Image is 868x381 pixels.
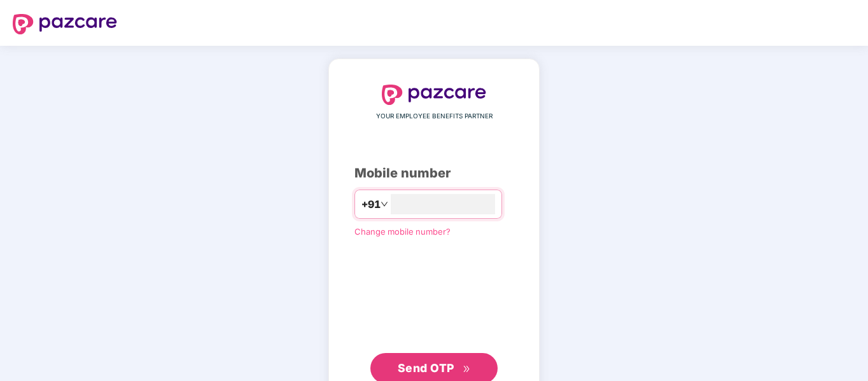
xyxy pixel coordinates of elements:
[376,111,493,121] span: YOUR EMPLOYEE BENEFITS PARTNER
[354,226,451,237] a: Change mobile number?
[361,197,381,212] span: +91
[13,14,117,34] img: logo
[382,85,486,105] img: logo
[354,163,514,183] div: Mobile number
[463,365,471,373] span: double-right
[381,200,388,208] span: down
[398,361,454,375] span: Send OTP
